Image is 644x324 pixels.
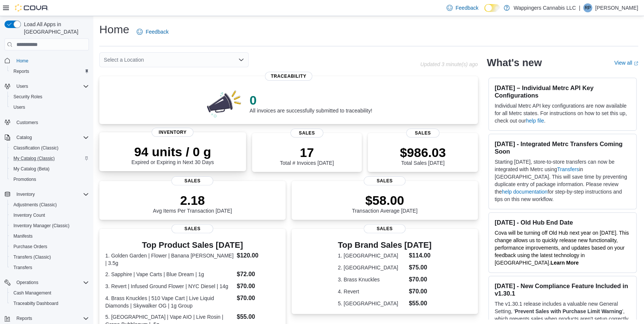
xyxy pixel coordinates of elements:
[13,145,59,151] span: Classification (Classic)
[16,315,32,321] span: Reports
[10,92,45,101] a: Security Roles
[10,221,72,230] a: Inventory Manager (Classic)
[21,21,89,36] span: Load All Apps in [GEOGRAPHIC_DATA]
[7,200,92,210] button: Adjustments (Classic)
[10,67,89,76] span: Reports
[153,193,232,214] div: Avg Items Per Transaction [DATE]
[10,221,89,230] span: Inventory Manager (Classic)
[10,211,89,220] span: Inventory Count
[487,57,542,69] h2: What's new
[13,133,35,142] button: Catalog
[13,244,47,250] span: Purchase Orders
[290,129,323,138] span: Sales
[1,117,92,128] button: Customers
[409,287,432,296] dd: $70.00
[364,224,405,233] span: Sales
[1,189,92,200] button: Inventory
[338,264,406,271] dt: 2. [GEOGRAPHIC_DATA]
[515,308,622,314] strong: Prevent Sales with Purchase Limit Warning
[249,93,372,114] div: All invoices are successfully submitted to traceability!
[400,145,446,166] div: Total Sales [DATE]
[1,313,92,324] button: Reports
[10,67,32,76] a: Reports
[10,144,62,152] a: Classification (Classic)
[146,28,168,36] span: Feedback
[13,104,25,110] span: Users
[495,230,629,266] span: Cova will be turning off Old Hub next year on [DATE]. This change allows us to quickly release ne...
[10,232,89,241] span: Manifests
[495,102,630,124] p: Individual Metrc API key configurations are now available for all Metrc states. For instructions ...
[7,66,92,77] button: Reports
[10,242,89,251] span: Purchase Orders
[13,133,89,142] span: Catalog
[153,193,232,208] p: 2.18
[10,253,89,262] span: Transfers (Classic)
[15,4,49,12] img: Cova
[420,61,477,67] p: Updated 3 minute(s) ago
[513,3,576,12] p: Wappingers Cannabis LLC
[13,118,89,127] span: Customers
[10,154,58,163] a: My Catalog (Classic)
[585,3,591,12] span: RP
[400,145,446,160] p: $986.03
[495,219,630,226] h3: [DATE] - Old Hub End Date
[171,224,213,233] span: Sales
[444,0,481,15] a: Feedback
[13,82,89,91] span: Users
[7,241,92,252] button: Purchase Orders
[13,190,89,199] span: Inventory
[338,288,406,295] dt: 4. Revert
[16,191,35,197] span: Inventory
[10,175,39,184] a: Promotions
[16,135,32,141] span: Catalog
[557,166,579,172] a: Transfers
[13,254,51,260] span: Transfers (Classic)
[13,314,89,323] span: Reports
[614,60,638,66] a: View allExternal link
[105,252,234,267] dt: 1. Golden Garden | Flower | Banana [PERSON_NAME] | 3.5g
[249,93,372,108] p: 0
[10,263,35,272] a: Transfers
[7,231,92,241] button: Manifests
[131,144,214,159] p: 94 units / 0 g
[16,280,38,286] span: Operations
[13,202,57,208] span: Adjustments (Classic)
[10,263,89,272] span: Transfers
[13,223,69,229] span: Inventory Manager (Classic)
[550,260,578,266] strong: Learn More
[280,145,334,166] div: Total # Invoices [DATE]
[13,166,50,172] span: My Catalog (Beta)
[13,265,32,271] span: Transfers
[1,81,92,92] button: Users
[99,22,129,37] h1: Home
[409,275,432,284] dd: $70.00
[7,220,92,231] button: Inventory Manager (Classic)
[10,103,28,112] a: Users
[10,164,53,173] a: My Catalog (Beta)
[338,300,406,307] dt: 5. [GEOGRAPHIC_DATA]
[1,55,92,66] button: Home
[16,120,38,126] span: Customers
[13,68,29,74] span: Reports
[13,56,31,65] a: Home
[7,210,92,220] button: Inventory Count
[10,299,61,308] a: Traceabilty Dashboard
[13,314,35,323] button: Reports
[16,83,28,89] span: Users
[7,174,92,185] button: Promotions
[352,193,417,208] p: $58.00
[280,145,334,160] p: 17
[495,158,630,203] p: Starting [DATE], store-to-store transfers can now be integrated with Metrc using in [GEOGRAPHIC_D...
[7,252,92,262] button: Transfers (Classic)
[7,262,92,273] button: Transfers
[237,282,280,291] dd: $70.00
[10,154,89,163] span: My Catalog (Classic)
[409,263,432,272] dd: $75.00
[406,129,439,138] span: Sales
[152,128,193,137] span: Inventory
[13,278,41,287] button: Operations
[105,283,234,290] dt: 3. Revert | Infused Ground Flower | NYC Diesel | 14g
[484,4,500,12] input: Dark Mode
[10,288,54,297] a: Cash Management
